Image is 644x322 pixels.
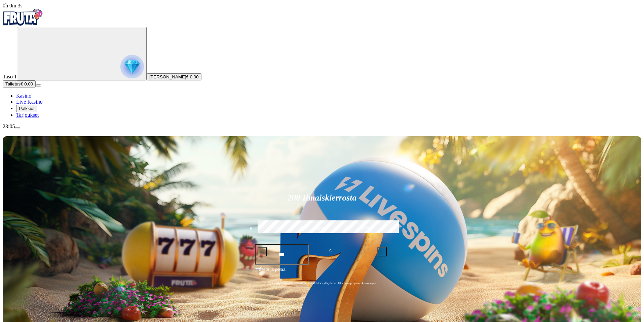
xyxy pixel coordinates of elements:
[377,247,387,256] button: plus icon
[329,248,331,254] span: €
[3,74,17,79] span: Taso 1
[301,219,343,239] label: €150
[3,93,641,118] nav: Main menu
[16,99,43,105] a: Live Kasino
[260,265,262,270] span: €
[21,81,33,86] span: € 0.00
[3,9,43,26] img: Fruta
[120,55,144,78] img: reward progress
[3,9,641,118] nav: Primary
[258,247,267,256] button: minus icon
[3,21,43,27] a: Fruta
[255,266,389,279] button: Talleta ja pelaa
[17,27,147,80] button: reward progress
[16,105,37,112] button: Palkkiot
[147,73,201,80] button: [PERSON_NAME]€ 0.00
[16,112,39,118] a: Tarjoukset
[3,3,23,8] span: user session time
[36,84,41,86] button: menu
[149,74,186,79] span: [PERSON_NAME]
[346,219,388,239] label: €250
[16,93,31,99] a: Kasino
[186,74,199,79] span: € 0.00
[15,127,20,129] button: menu
[3,80,36,87] button: Talletusplus icon€ 0.00
[256,219,298,239] label: €50
[257,266,286,278] span: Talleta ja pelaa
[3,123,15,129] span: 23:05
[5,81,21,86] span: Talletus
[19,106,35,111] span: Palkkiot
